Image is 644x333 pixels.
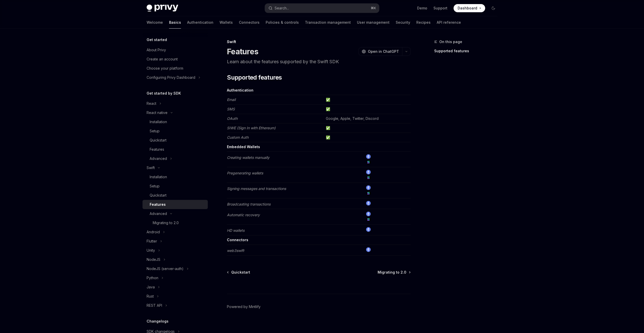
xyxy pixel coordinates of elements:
em: Creating wallets manually [227,155,269,160]
a: Supported features [434,47,501,55]
div: Python [147,275,158,281]
button: Toggle Unity section [143,246,208,255]
em: HD wallets [227,228,244,233]
div: Features [150,201,166,208]
a: Wallets [220,16,233,29]
a: Support [433,6,447,11]
p: Learn about the features supported by the Swift SDK [227,58,411,65]
span: ⌘ K [371,6,376,10]
em: web3swift [227,248,244,253]
button: Toggle REST API section [143,301,208,310]
a: Choose your platform [143,64,208,73]
a: API reference [437,16,461,29]
button: Toggle React native section [143,108,208,117]
a: Migrating to 2.0 [143,218,208,227]
a: About Privy [143,45,208,55]
strong: Embedded Wallets [227,145,260,149]
td: ✅ [324,95,411,105]
div: Configuring Privy Dashboard [147,74,195,81]
img: ethereum.png [366,154,371,159]
button: Toggle Flutter section [143,237,208,246]
div: Setup [150,183,160,189]
div: Java [147,284,155,290]
a: Connectors [239,16,260,29]
strong: Authentication [227,88,253,92]
img: ethereum.png [366,170,371,174]
button: Toggle Android section [143,227,208,237]
div: NodeJS [147,257,160,263]
div: NodeJS (server-auth) [147,266,184,272]
button: Toggle Swift section [143,163,208,172]
a: Demo [417,6,427,11]
button: Toggle Java section [143,283,208,292]
div: React native [147,110,168,116]
img: dark logo [147,5,178,12]
img: ethereum.png [366,201,371,206]
div: Setup [150,128,160,134]
td: ✅ [324,123,411,133]
div: Rust [147,293,154,299]
button: Toggle Advanced section [143,209,208,218]
button: Toggle NodeJS (server-auth) section [143,264,208,273]
img: ethereum.png [366,185,371,190]
em: OAuth [227,116,238,121]
a: User management [357,16,390,29]
img: solana.png [366,191,371,196]
button: Toggle React section [143,99,208,108]
button: Toggle Configuring Privy Dashboard section [143,73,208,82]
img: ethereum.png [366,227,371,232]
em: SMS [227,107,235,111]
a: Quickstart [143,136,208,145]
span: Dashboard [458,6,477,11]
a: Installation [143,172,208,182]
td: ✅ [324,105,411,114]
div: Swift [147,165,155,171]
td: Google, Apple, Twitter, Discord [324,114,411,123]
em: Pregenerating wallets [227,171,263,175]
em: Signing messages and transactions [227,186,286,191]
div: Installation [150,119,167,125]
div: Choose your platform [147,65,183,71]
span: On this page [439,39,462,45]
em: Broadcasting transactions [227,202,271,206]
em: SIWE (Sign In with Ethereum) [227,126,276,130]
em: Email [227,97,236,102]
img: solana.png [366,175,371,180]
div: Installation [150,174,167,180]
em: Custom Auth [227,135,249,139]
span: Open in ChatGPT [368,49,399,54]
div: Android [147,229,160,235]
div: REST API [147,302,162,309]
strong: Connectors [227,238,248,242]
h5: Get started [147,37,167,43]
a: Migrating to 2.0 [378,270,410,275]
span: Migrating to 2.0 [378,270,406,275]
button: Toggle NodeJS section [143,255,208,264]
img: ethereum.png [366,247,371,252]
div: Swift [227,39,411,44]
a: Installation [143,117,208,126]
button: Toggle Advanced section [143,154,208,163]
div: React [147,100,156,107]
a: Powered by Mintlify [227,304,261,309]
div: Quickstart [150,137,166,143]
a: Basics [169,16,181,29]
a: Quickstart [227,270,250,275]
a: Recipes [416,16,431,29]
a: Dashboard [454,4,485,12]
a: Welcome [147,16,163,29]
a: Policies & controls [266,16,299,29]
div: About Privy [147,47,166,53]
div: Features [150,146,164,152]
a: Security [396,16,410,29]
img: solana.png [366,160,371,164]
div: Search... [275,5,289,11]
div: Unity [147,247,155,253]
h5: Get started by SDK [147,90,181,96]
a: Features [143,200,208,209]
button: Toggle Python section [143,273,208,283]
a: Features [143,145,208,154]
a: Setup [143,182,208,191]
div: Quickstart [150,192,166,198]
div: Migrating to 2.0 [153,220,179,226]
